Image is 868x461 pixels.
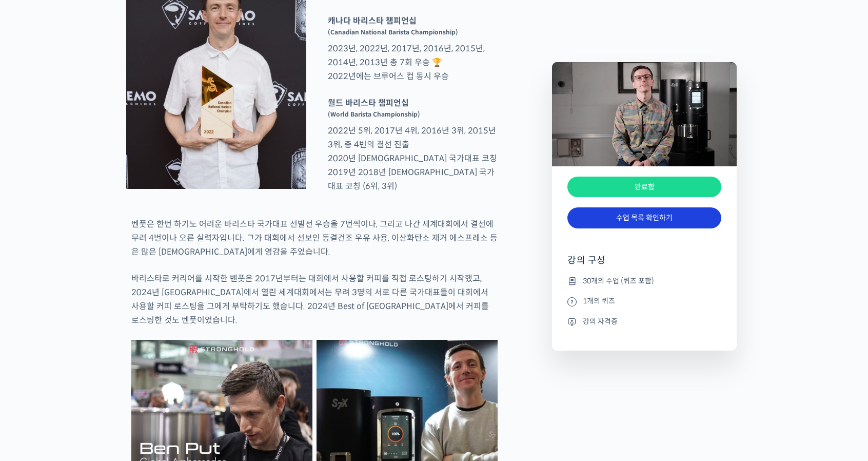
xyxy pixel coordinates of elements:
a: 대화 [68,325,132,351]
strong: 월드 바리스타 챔피언십 [328,98,409,108]
span: 설정 [159,341,171,349]
sup: (World Barista Championship) [328,110,420,118]
li: 강의 자격증 [567,315,721,328]
div: 완료함 [567,177,721,198]
strong: 캐나다 바리스타 챔피언십 [328,15,417,26]
a: 설정 [132,325,197,351]
a: 수업 목록 확인하기 [567,207,721,228]
h4: 강의 구성 [567,254,721,275]
sup: (Canadian National Barista Championship) [328,28,458,36]
span: 대화 [94,341,106,350]
li: 1개의 퀴즈 [567,295,721,308]
li: 30개의 수업 (퀴즈 포함) [567,275,721,287]
p: 2022년 5위, 2017년 4위, 2016년 3위, 2015년 3위, 총 4번의 결선 진출 2020년 [DEMOGRAPHIC_DATA] 국가대표 코칭 2019년 2018년 ... [323,96,503,193]
a: 홈 [3,325,68,351]
p: 2023년, 2022년, 2017년, 2016년, 2015년, 2014년, 2013년 총 7회 우승 🏆 2022년에는 브루어스 컵 동시 우승 [323,14,503,83]
p: 벤풋은 한번 하기도 어려운 바리스타 국가대표 선발전 우승을 7번씩이나, 그리고 나간 세계대회에서 결선에 무려 4번이나 오른 실력자입니다. 그가 대회에서 선보인 동결건조 우유 ... [131,217,498,259]
p: 바리스타로 커리어를 시작한 벤풋은 2017년부터는 대회에서 사용할 커피를 직접 로스팅하기 시작했고, 2024년 [GEOGRAPHIC_DATA]에서 열린 세계대회에서는 무려 3... [131,272,498,327]
span: 홈 [32,341,38,349]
